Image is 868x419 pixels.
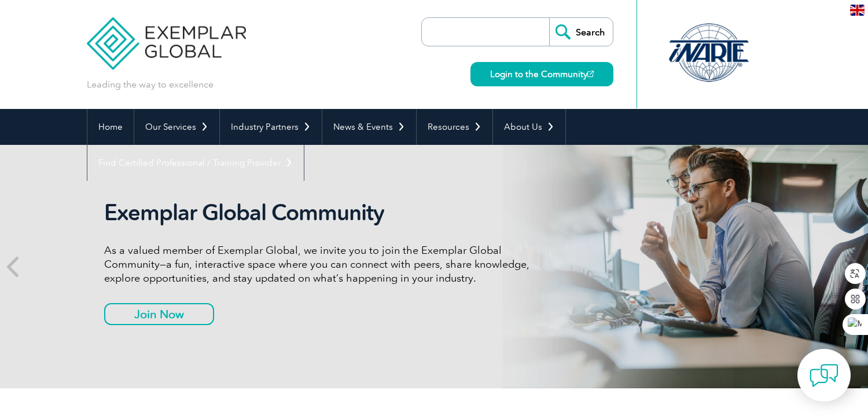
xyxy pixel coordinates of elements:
[850,5,865,16] img: en
[87,145,304,181] a: Find Certified Professional / Training Provider
[104,243,538,285] p: As a valued member of Exemplar Global, we invite you to join the Exemplar Global Community—a fun,...
[220,109,322,145] a: Industry Partners
[587,71,594,77] img: open_square.png
[87,78,214,91] p: Leading the way to excellence
[322,109,416,145] a: News & Events
[134,109,219,145] a: Our Services
[87,109,134,145] a: Home
[810,361,838,390] img: contact-chat.png
[470,62,613,86] a: Login to the Community
[549,18,613,46] input: Search
[417,109,492,145] a: Resources
[493,109,565,145] a: About Us
[104,199,538,226] h2: Exemplar Global Community
[104,303,214,325] a: Join Now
